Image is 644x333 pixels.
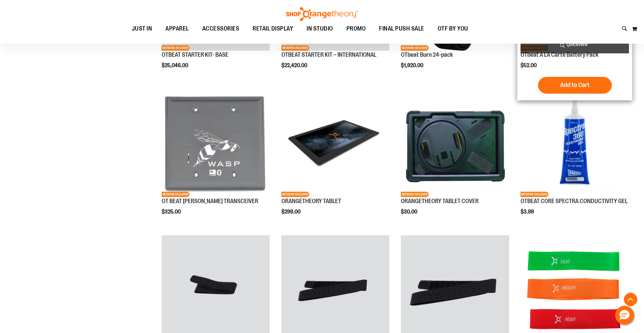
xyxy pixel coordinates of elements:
[401,89,509,198] a: Product image for ORANGETHEORY TABLET COVERNETWORK EXCLUSIVE
[281,209,302,215] span: $299.00
[521,192,548,197] span: NETWORK EXCLUSIVE
[397,86,513,232] div: product
[438,21,468,36] span: OTF BY YOU
[158,86,273,232] div: product
[281,45,309,51] span: NETWORK EXCLUSIVE
[125,21,159,37] a: JUST IN
[162,45,190,51] span: NETWORK EXCLUSIVE
[401,209,418,215] span: $30.00
[281,51,376,58] a: OTBEAT STARTER KIT – INTERNATIONAL
[521,36,629,53] a: Quickview
[401,89,509,197] img: Product image for ORANGETHEORY TABLET COVER
[162,89,270,197] img: Product image for OT BEAT POE TRANSCEIVER
[401,51,453,58] a: OTbeat Burn 24-pack
[521,198,628,204] a: OTBEAT CORE SPECTRA CONDUCTIVITY GEL
[162,51,228,58] a: OTBEAT STARTER KIT- BASE
[431,21,475,37] a: OTF BY YOU
[162,89,270,198] a: Product image for OT BEAT POE TRANSCEIVERNETWORK EXCLUSIVE
[196,21,246,37] a: ACCESSORIES
[521,209,535,215] span: $3.99
[281,89,390,197] img: Product image for ORANGETHEORY TABLET
[521,62,538,68] span: $52.00
[281,89,390,198] a: Product image for ORANGETHEORY TABLETNETWORK EXCLUSIVE
[253,21,293,36] span: RETAIL DISPLAY
[379,21,424,36] span: FINAL PUSH SALE
[162,209,182,215] span: $325.00
[615,306,634,325] button: Hello, have a question? Let’s chat.
[162,198,258,204] a: OT BEAT [PERSON_NAME] TRANSCEIVER
[162,62,189,68] span: $25,046.00
[159,21,196,37] a: APPAREL
[401,192,429,197] span: NETWORK EXCLUSIVE
[538,77,612,94] button: Add to Cart
[521,89,629,197] img: OTBEAT CORE SPECTRA CONDUCTIVITY GEL
[285,7,359,21] img: Shop Orangetheory
[624,293,637,306] button: Back To Top
[246,21,300,37] a: RETAIL DISPLAY
[372,21,431,37] a: FINAL PUSH SALE
[401,198,479,204] a: ORANGETHEORY TABLET COVER
[401,62,424,68] span: $1,920.00
[281,192,309,197] span: NETWORK EXCLUSIVE
[300,21,340,36] a: IN STUDIO
[165,21,189,36] span: APPAREL
[521,89,629,198] a: OTBEAT CORE SPECTRA CONDUCTIVITY GELNETWORK EXCLUSIVE
[401,45,429,51] span: NETWORK EXCLUSIVE
[560,81,590,89] span: Add to Cart
[162,192,190,197] span: NETWORK EXCLUSIVE
[202,21,239,36] span: ACCESSORIES
[281,62,308,68] span: $22,420.00
[346,21,366,36] span: PROMO
[132,21,152,36] span: JUST IN
[340,21,373,37] a: PROMO
[278,86,393,232] div: product
[281,198,341,204] a: ORANGETHEORY TABLET
[521,51,598,58] a: OTbeat A LA Carte Battery Pack
[517,86,632,232] div: product
[307,21,333,36] span: IN STUDIO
